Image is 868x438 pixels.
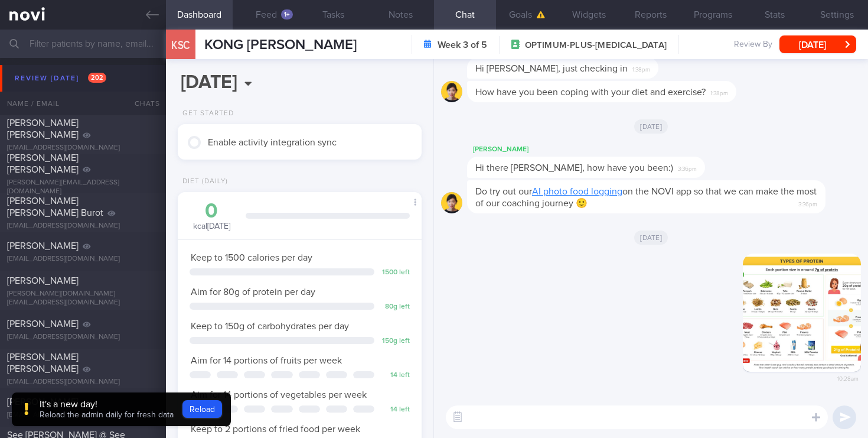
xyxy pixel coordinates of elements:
div: [PERSON_NAME] [467,142,740,157]
span: Keep to 150g of carbohydrates per day [191,322,349,331]
div: 80 g left [380,303,410,312]
div: [EMAIL_ADDRESS][DOMAIN_NAME] [7,144,159,153]
div: 150 g left [380,337,410,346]
div: 1500 left [380,268,410,277]
div: [EMAIL_ADDRESS][DOMAIN_NAME] [7,255,159,264]
div: [EMAIL_ADDRESS][DOMAIN_NAME] [7,222,159,231]
span: 3:36pm [678,162,697,173]
span: Aim for 80g of protein per day [191,287,315,297]
span: [PERSON_NAME] [7,397,79,407]
span: [PERSON_NAME] [7,276,79,285]
span: 3:36pm [798,197,817,209]
span: Hi there [PERSON_NAME], how have you been:) [475,163,673,173]
div: [EMAIL_ADDRESS][DOMAIN_NAME] [7,333,159,342]
span: [PERSON_NAME] [PERSON_NAME] Burot [7,196,103,218]
a: AI photo food logging [532,187,622,196]
span: Aim for 14 portions of fruits per week [191,356,342,365]
div: [PERSON_NAME][DOMAIN_NAME][EMAIL_ADDRESS][DOMAIN_NAME] [7,290,159,307]
span: [DATE] [634,119,668,134]
div: [EMAIL_ADDRESS][DOMAIN_NAME] [7,378,159,387]
div: 14 left [380,371,410,380]
div: [PERSON_NAME][EMAIL_ADDRESS][DOMAIN_NAME] [7,179,159,196]
span: [PERSON_NAME] [7,319,79,329]
span: Reload the admin daily for fresh data [40,411,174,419]
span: [PERSON_NAME] [PERSON_NAME] [7,153,79,174]
div: Get Started [178,109,234,118]
button: Reload [182,400,222,418]
div: Diet (Daily) [178,177,228,186]
span: How have you been coping with your diet and exercise? [475,87,706,97]
span: [PERSON_NAME] [PERSON_NAME] [7,118,79,139]
span: KONG [PERSON_NAME] [204,38,357,52]
div: KSC [163,22,198,68]
img: Photo by Sue-Anne [743,254,861,372]
div: 0 [190,201,234,222]
span: [PERSON_NAME] [PERSON_NAME] [7,352,79,374]
span: Review By [734,40,772,50]
div: Chats [119,92,166,115]
span: 10:28am [837,372,859,383]
div: kcal [DATE] [190,201,234,232]
div: 14 left [380,405,410,414]
div: 1+ [281,9,293,20]
span: Hi [PERSON_NAME], just checking in [475,64,628,73]
button: [DATE] [779,35,856,53]
div: It's a new day! [40,398,174,410]
div: Review [DATE] [12,70,109,86]
span: 1:38pm [710,86,728,98]
span: 1:38pm [632,63,650,74]
span: [PERSON_NAME] [7,241,79,251]
span: Keep to 2 portions of fried food per week [191,424,360,434]
strong: Week 3 of 5 [438,39,487,51]
span: OPTIMUM-PLUS-[MEDICAL_DATA] [525,40,667,51]
span: [DATE] [634,231,668,245]
span: Do try out our on the NOVI app so that we can make the most of our coaching journey 🙂 [475,187,817,208]
span: 202 [88,73,106,83]
span: Aim for 14 portions of vegetables per week [191,390,367,400]
div: [EMAIL_ADDRESS][DOMAIN_NAME] [7,411,159,420]
span: Keep to 1500 calories per day [191,253,312,262]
